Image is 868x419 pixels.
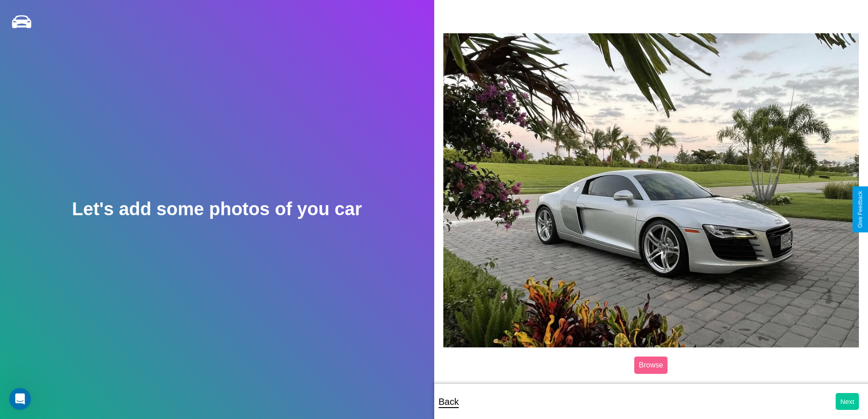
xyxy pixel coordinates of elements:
[836,393,859,410] button: Next
[72,199,362,219] h2: Let's add some photos of you car
[857,191,863,228] div: Give Feedback
[634,357,668,374] label: Browse
[9,388,31,410] iframe: Intercom live chat
[443,33,859,347] img: posted
[439,393,459,410] p: Back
